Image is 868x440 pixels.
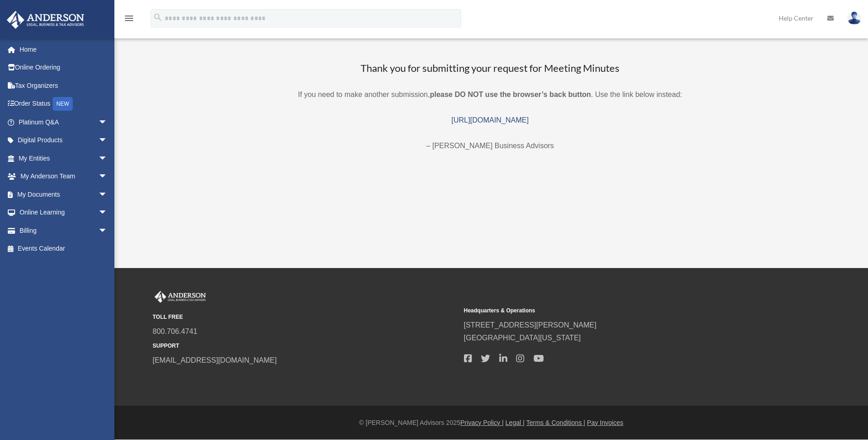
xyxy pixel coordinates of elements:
[430,91,591,98] b: please DO NOT use the browser’s back button
[6,167,121,186] a: My Anderson Teamarrow_drop_down
[464,334,581,342] a: [GEOGRAPHIC_DATA][US_STATE]
[6,185,121,204] a: My Documentsarrow_drop_down
[460,419,504,426] a: Privacy Policy |
[153,356,277,364] a: [EMAIL_ADDRESS][DOMAIN_NAME]
[124,16,135,24] a: menu
[6,240,121,258] a: Events Calendar
[148,140,832,152] p: – [PERSON_NAME] Business Advisors
[114,417,868,429] div: © [PERSON_NAME] Advisors 2025
[153,291,208,303] img: Anderson Advisors Platinum Portal
[98,113,117,132] span: arrow_drop_down
[506,419,525,426] a: Legal |
[53,97,73,111] div: NEW
[6,95,121,113] a: Order StatusNEW
[847,11,861,25] img: User Pic
[6,40,121,59] a: Home
[148,61,832,75] h3: Thank you for submitting your request for Meeting Minutes
[98,185,117,204] span: arrow_drop_down
[464,306,769,316] small: Headquarters & Operations
[6,149,121,167] a: My Entitiesarrow_drop_down
[98,167,117,186] span: arrow_drop_down
[98,149,117,168] span: arrow_drop_down
[6,59,121,77] a: Online Ordering
[98,204,117,222] span: arrow_drop_down
[98,221,117,240] span: arrow_drop_down
[6,131,121,150] a: Digital Productsarrow_drop_down
[153,327,198,335] a: 800.706.4741
[4,11,87,29] img: Anderson Advisors Platinum Portal
[526,419,585,426] a: Terms & Conditions |
[6,221,121,240] a: Billingarrow_drop_down
[124,13,135,24] i: menu
[153,312,458,322] small: TOLL FREE
[452,116,529,124] a: [URL][DOMAIN_NAME]
[6,113,121,131] a: Platinum Q&Aarrow_drop_down
[6,76,121,95] a: Tax Organizers
[464,321,597,329] a: [STREET_ADDRESS][PERSON_NAME]
[153,341,458,351] small: SUPPORT
[148,88,832,101] p: If you need to make another submission, . Use the link below instead:
[98,131,117,150] span: arrow_drop_down
[6,204,121,222] a: Online Learningarrow_drop_down
[153,12,163,22] i: search
[587,419,623,426] a: Pay Invoices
